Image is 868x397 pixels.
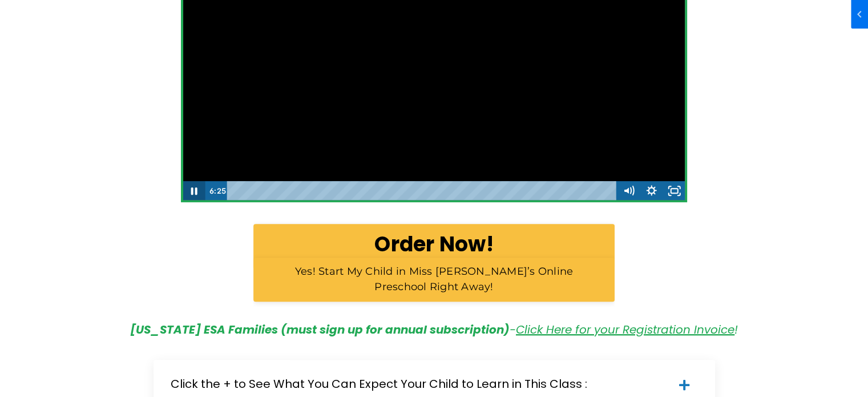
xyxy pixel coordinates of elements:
[236,181,611,200] div: Playbar
[2,7,15,21] span: chevron_left
[374,230,494,259] b: Order Now!
[171,377,665,391] h5: Click the + to See What You Can Expect Your Child to Learn in This Class :
[617,181,640,200] button: Mute
[130,322,738,338] em: - !
[253,224,615,269] a: Order Now!
[130,322,510,338] strong: [US_STATE] ESA Families (must sign up for annual subscription)
[640,181,663,200] button: Show settings menu
[253,258,615,302] a: Yes! Start My Child in Miss [PERSON_NAME]’s Online Preschool Right Away!
[516,322,734,338] a: Click Here for your Registration Invoice
[183,181,205,200] button: Pause
[663,181,685,200] button: Fullscreen
[295,265,574,293] span: Yes! Start My Child in Miss [PERSON_NAME]’s Online Preschool Right Away!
